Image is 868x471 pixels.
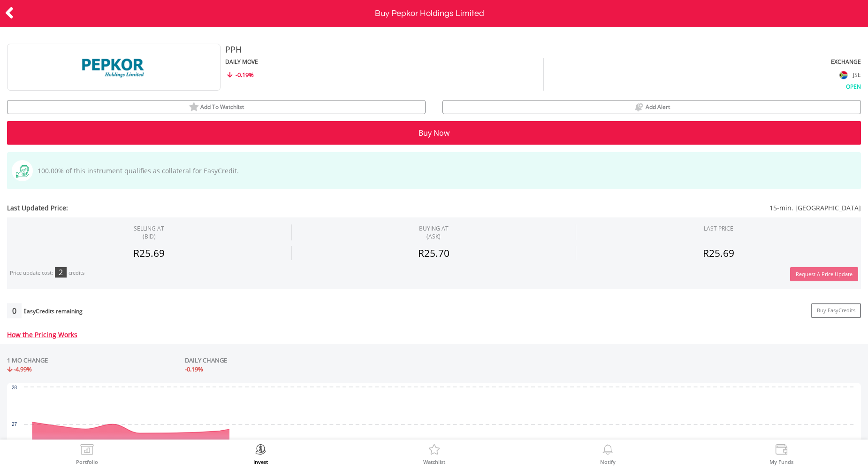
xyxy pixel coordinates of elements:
[76,459,98,464] label: Portfolio
[600,459,616,464] label: Notify
[189,102,199,112] img: watchlist
[12,422,17,427] text: 27
[769,459,793,464] label: My Funds
[419,232,449,240] span: (ASK)
[79,44,149,91] img: EQU.ZA.PPH.png
[7,356,48,365] div: 1 MO CHANGE
[80,444,94,457] img: View Portfolio
[544,58,861,66] div: EXCHANGE
[840,71,848,79] img: flag
[419,224,449,240] span: BUYING AT
[7,100,426,114] button: watchlist Add To Watchlist
[225,58,543,66] div: DAILY MOVE
[69,270,84,277] div: credits
[7,303,22,318] div: 0
[853,71,861,79] span: JSE
[133,247,165,260] span: R25.69
[33,166,239,175] span: 100.00% of this instrument qualifies as collateral for EasyCredit.
[811,303,861,318] a: Buy EasyCredits
[14,365,32,373] span: -4.99%
[646,103,670,111] span: Add Alert
[225,44,702,56] div: PPH
[544,81,861,91] div: OPEN
[442,100,861,114] button: price alerts bell Add Alert
[600,444,616,464] a: Notify
[7,203,363,213] span: Last Updated Price:
[185,356,398,365] div: DAILY CHANGE
[185,365,203,373] span: -0.19%
[253,444,268,457] img: Invest Now
[134,224,164,240] div: SELLING AT
[23,308,83,316] div: EasyCredits remaining
[769,444,793,464] a: My Funds
[634,102,644,112] img: price alerts bell
[363,203,861,213] span: 15-min. [GEOGRAPHIC_DATA]
[236,70,254,79] span: -0.19%
[16,165,29,178] img: collateral-qualifying-green.svg
[12,385,17,390] text: 28
[7,330,77,339] a: How the Pricing Works
[253,444,268,464] a: Invest
[704,224,733,232] div: LAST PRICE
[423,444,445,464] a: Watchlist
[55,267,67,278] div: 2
[7,121,861,145] button: Buy Now
[10,270,53,277] div: Price update cost:
[76,444,98,464] a: Portfolio
[427,444,442,457] img: Watchlist
[253,459,268,464] label: Invest
[200,103,244,111] span: Add To Watchlist
[134,232,164,240] span: (BID)
[423,459,445,464] label: Watchlist
[790,267,858,282] button: Request A Price Update
[703,247,734,260] span: R25.69
[418,247,449,260] span: R25.70
[774,444,789,457] img: View Funds
[601,444,615,457] img: View Notifications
